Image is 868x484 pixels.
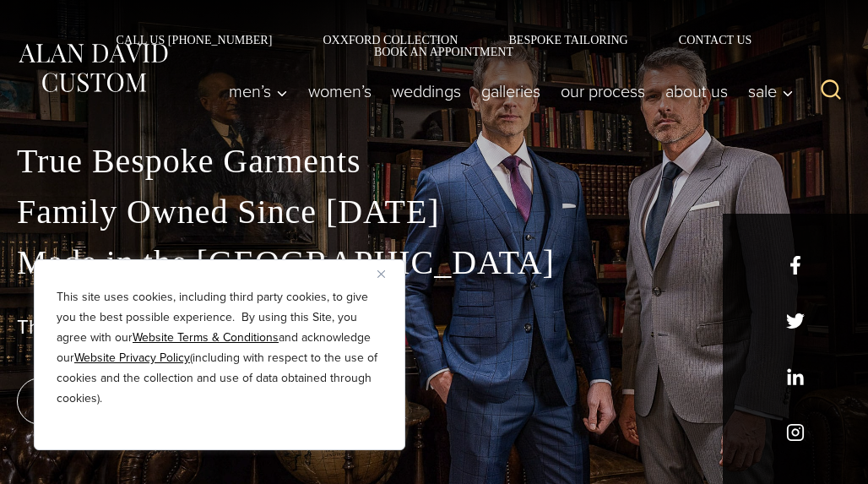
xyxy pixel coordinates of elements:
a: Website Terms & Conditions [133,329,279,346]
button: Close [377,264,398,284]
a: Women’s [298,74,382,108]
button: View Search Form [811,71,851,111]
a: Contact Us [654,34,778,46]
nav: Secondary Navigation [17,34,851,57]
a: About Us [655,74,738,108]
span: Sale [748,83,794,100]
a: Website Privacy Policy [74,349,190,367]
a: Call Us [PHONE_NUMBER] [91,34,298,46]
a: book an appointment [17,378,253,425]
nav: Primary Navigation [219,74,802,108]
a: Book an Appointment [349,46,519,57]
a: weddings [382,74,471,108]
span: Men’s [229,83,288,100]
a: Galleries [471,74,551,108]
h1: The Best Custom Suits NYC Has to Offer [17,315,851,340]
img: Close [377,270,385,278]
a: Oxxford Collection [297,34,483,46]
img: Alan David Custom [17,40,169,96]
p: True Bespoke Garments Family Owned Since [DATE] Made in the [GEOGRAPHIC_DATA] [17,136,851,288]
a: Our Process [551,74,655,108]
p: This site uses cookies, including third party cookies, to give you the best possible experience. ... [57,287,382,409]
a: Bespoke Tailoring [483,34,653,46]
